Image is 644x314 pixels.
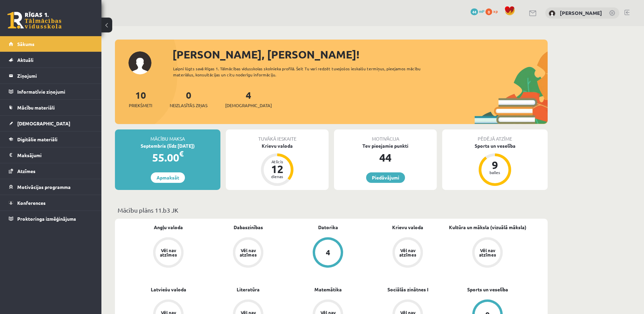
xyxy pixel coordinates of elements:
a: Vēl nav atzīmes [208,237,288,269]
div: Vēl nav atzīmes [398,248,417,257]
a: Aktuāli [9,52,93,68]
div: Pēdējā atzīme [442,129,548,142]
span: xp [493,8,498,14]
a: Atzīmes [9,163,93,179]
a: Kultūra un māksla (vizuālā māksla) [449,224,526,231]
a: Vēl nav atzīmes [128,237,208,269]
span: mP [479,8,484,14]
a: Rīgas 1. Tālmācības vidusskola [7,12,62,29]
a: Vēl nav atzīmes [448,237,527,269]
a: 4[DEMOGRAPHIC_DATA] [225,89,272,109]
img: Viktorija Romulāne [549,10,555,17]
span: 44 [471,8,478,15]
a: 10Priekšmeti [129,89,152,109]
div: Atlicis [267,160,287,164]
div: Tuvākā ieskaite [226,129,329,142]
div: [PERSON_NAME], [PERSON_NAME]! [172,46,548,63]
span: Motivācijas programma [17,184,71,190]
a: Angļu valoda [154,224,183,231]
a: Krievu valoda Atlicis 12 dienas [226,142,329,187]
a: Piedāvājumi [366,172,405,183]
div: Sports un veselība [442,142,548,149]
a: Digitālie materiāli [9,131,93,147]
a: Sociālās zinātnes I [387,286,428,293]
div: Tev pieejamie punkti [334,142,437,149]
a: [DEMOGRAPHIC_DATA] [9,116,93,131]
div: 55.00 [115,149,220,166]
span: Konferences [17,200,46,206]
a: 0 xp [485,8,501,14]
span: Neizlasītās ziņas [170,102,208,109]
a: Sports un veselība 9 balles [442,142,548,187]
a: 4 [288,237,368,269]
a: Maksājumi [9,147,93,163]
span: Sākums [17,41,34,47]
div: 44 [334,149,437,166]
span: € [179,149,184,159]
span: 0 [485,8,492,15]
div: 12 [267,164,287,174]
div: Vēl nav atzīmes [239,248,258,257]
legend: Ziņojumi [17,68,93,83]
div: 4 [326,249,330,256]
span: [DEMOGRAPHIC_DATA] [225,102,272,109]
a: 44 mP [471,8,484,14]
legend: Informatīvie ziņojumi [17,84,93,99]
span: Priekšmeti [129,102,152,109]
a: [PERSON_NAME] [560,9,602,16]
a: Literatūra [237,286,260,293]
div: Septembris (līdz [DATE]) [115,142,220,149]
a: Proktoringa izmēģinājums [9,211,93,226]
div: Motivācija [334,129,437,142]
p: Mācību plāns 11.b3 JK [118,206,545,215]
legend: Maksājumi [17,147,93,163]
a: Motivācijas programma [9,179,93,195]
span: [DEMOGRAPHIC_DATA] [17,120,70,126]
a: Informatīvie ziņojumi [9,84,93,99]
a: Mācību materiāli [9,100,93,115]
span: Atzīmes [17,168,35,174]
a: Konferences [9,195,93,211]
a: Sports un veselība [467,286,508,293]
a: Ziņojumi [9,68,93,83]
a: Latviešu valoda [151,286,186,293]
div: dienas [267,174,287,178]
span: Mācību materiāli [17,104,55,111]
div: 9 [485,160,505,170]
a: Apmaksāt [151,172,185,183]
a: Sākums [9,36,93,52]
div: Laipni lūgts savā Rīgas 1. Tālmācības vidusskolas skolnieka profilā. Šeit Tu vari redzēt tuvojošo... [173,66,433,78]
span: Aktuāli [17,57,33,63]
a: Krievu valoda [392,224,423,231]
div: Mācību maksa [115,129,220,142]
div: Krievu valoda [226,142,329,149]
a: Vēl nav atzīmes [368,237,448,269]
div: Vēl nav atzīmes [478,248,497,257]
a: 0Neizlasītās ziņas [170,89,208,109]
a: Datorika [318,224,338,231]
span: Proktoringa izmēģinājums [17,216,76,222]
span: Digitālie materiāli [17,136,57,142]
div: balles [485,170,505,174]
a: Matemātika [314,286,342,293]
a: Dabaszinības [234,224,263,231]
div: Vēl nav atzīmes [159,248,178,257]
